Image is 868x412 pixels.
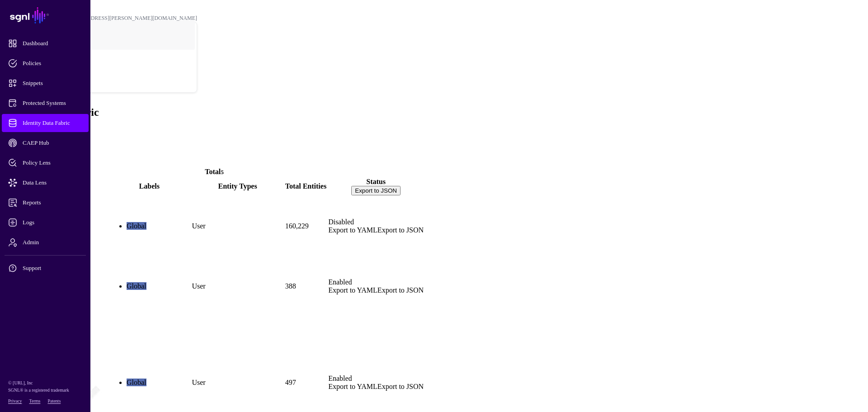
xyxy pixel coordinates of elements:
[205,168,221,175] strong: Total
[2,114,89,132] a: Identity Data Fabric
[8,118,97,128] span: Identity Data Fabric
[191,197,283,256] td: User
[108,182,190,190] div: Labels
[191,256,283,316] td: User
[2,213,89,232] a: Logs
[2,54,89,72] a: Policies
[328,178,424,186] div: Status
[221,169,224,175] small: 5
[8,79,97,88] span: Snippets
[2,34,89,52] a: Dashboard
[328,226,377,234] a: Export to YAML
[328,286,377,294] a: Export to YAML
[8,387,82,394] p: SGNL® is a registered trademark
[377,226,424,234] a: Export to JSON
[328,278,352,286] span: Enabled
[328,218,354,226] span: Disabled
[2,134,89,152] a: CAEP Hub
[8,264,97,273] span: Support
[328,374,352,382] span: Enabled
[8,198,97,207] span: Reports
[377,286,424,294] a: Export to JSON
[19,79,197,85] div: Log out
[4,106,864,118] h2: Identity Data Fabric
[285,182,326,190] div: Total Entities
[47,398,61,403] a: Patents
[5,5,85,25] a: SGNL
[19,47,197,76] a: POC
[285,197,327,256] td: 160,229
[377,383,424,390] a: Export to JSON
[2,74,89,92] a: Snippets
[2,94,89,112] a: Protected Systems
[8,178,97,187] span: Data Lens
[127,222,146,230] span: Global
[2,154,89,172] a: Policy Lens
[8,158,97,167] span: Policy Lens
[2,174,89,192] a: Data Lens
[18,15,197,22] div: [PERSON_NAME][EMAIL_ADDRESS][PERSON_NAME][DOMAIN_NAME]
[351,186,401,195] button: Export to JSON
[8,238,97,247] span: Admin
[2,194,89,212] a: Reports
[127,282,146,290] span: Global
[328,383,377,390] a: Export to YAML
[218,182,257,190] span: Entity Types
[8,398,22,403] a: Privacy
[29,398,41,403] a: Terms
[2,233,89,251] a: Admin
[8,99,97,108] span: Protected Systems
[8,218,97,227] span: Logs
[8,379,82,387] p: © [URL], Inc
[8,59,97,68] span: Policies
[8,138,97,147] span: CAEP Hub
[285,256,327,316] td: 388
[127,379,146,386] span: Global
[8,39,97,48] span: Dashboard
